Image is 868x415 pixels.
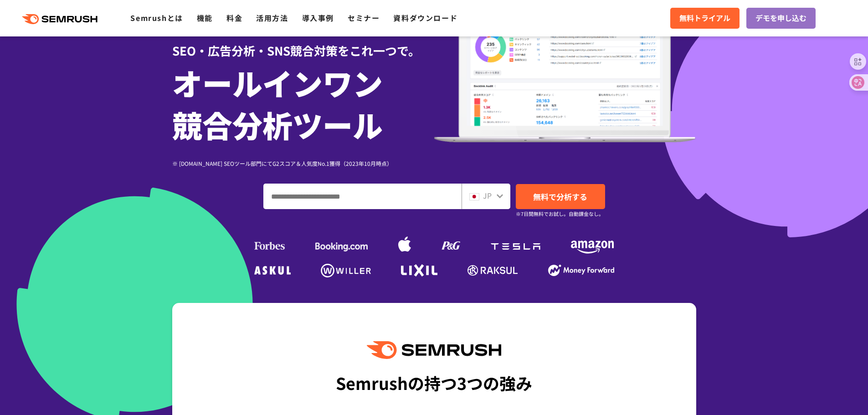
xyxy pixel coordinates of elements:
span: 無料トライアル [679,12,730,24]
a: セミナー [348,12,380,23]
a: 導入事例 [302,12,334,23]
div: ※ [DOMAIN_NAME] SEOツール部門にてG2スコア＆人気度No.1獲得（2023年10月時点） [172,159,434,168]
a: 資料ダウンロード [393,12,457,23]
h1: オールインワン 競合分析ツール [172,61,434,145]
a: デモを申し込む [746,8,816,29]
span: デモを申し込む [755,12,806,24]
a: Semrushとは [130,12,183,23]
span: 無料で分析する [533,191,587,202]
a: 活用方法 [256,12,288,23]
div: SEO・広告分析・SNS競合対策をこれ一つで。 [172,28,434,59]
a: 無料で分析する [516,184,605,209]
a: 機能 [197,12,213,23]
div: Semrushの持つ3つの強み [336,366,532,400]
a: 無料トライアル [670,8,740,29]
img: Semrush [367,341,501,359]
input: ドメイン、キーワードまたはURLを入力してください [264,184,461,209]
span: JP [483,190,492,201]
a: 料金 [226,12,242,23]
small: ※7日間無料でお試し。自動課金なし。 [516,210,604,218]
